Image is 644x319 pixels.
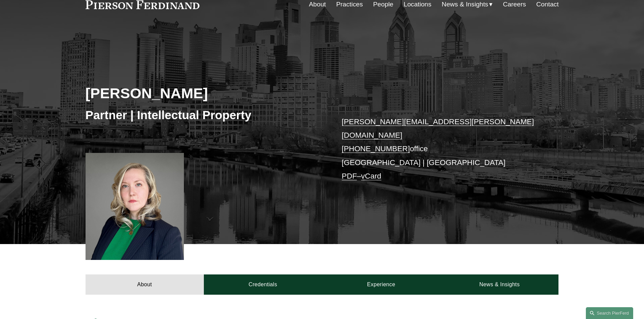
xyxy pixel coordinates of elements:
a: [PERSON_NAME][EMAIL_ADDRESS][PERSON_NAME][DOMAIN_NAME] [342,117,534,139]
h3: Partner | Intellectual Property [86,108,322,123]
h2: [PERSON_NAME] [86,84,322,102]
a: PDF [342,172,357,180]
a: [PHONE_NUMBER] [342,144,410,153]
p: office [GEOGRAPHIC_DATA] | [GEOGRAPHIC_DATA] – [342,115,539,183]
a: News & Insights [440,274,558,295]
a: Search this site [586,307,633,319]
a: vCard [361,172,381,180]
a: About [86,274,204,295]
a: Credentials [204,274,322,295]
a: Experience [322,274,440,295]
